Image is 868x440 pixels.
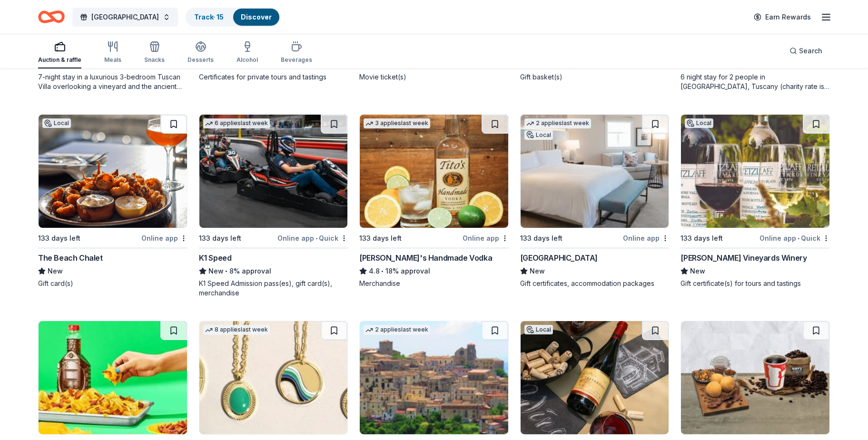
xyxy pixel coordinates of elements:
[520,114,670,288] a: Image for Waldorf Astoria Monarch Beach Resort & Club2 applieslast weekLocal133 days leftOnline a...
[316,235,317,242] span: •
[72,8,178,27] button: [GEOGRAPHIC_DATA]
[39,115,187,228] img: Image for The Beach Chalet
[681,114,830,288] a: Image for Retzlaff Vineyards WineryLocal133 days leftOnline app•Quick[PERSON_NAME] Vineyards Wine...
[42,118,71,128] div: Local
[199,233,241,244] div: 133 days left
[360,115,508,228] img: Image for Tito's Handmade Vodka
[91,11,159,23] span: [GEOGRAPHIC_DATA]
[782,41,830,60] button: Search
[187,56,214,64] div: Desserts
[48,265,63,277] span: New
[681,279,830,288] div: Gift certificate(s) for tours and tastings
[38,233,80,244] div: 133 days left
[382,267,384,275] span: •
[277,232,348,244] div: Online app Quick
[798,235,799,242] span: •
[521,115,669,228] img: Image for Waldorf Astoria Monarch Beach Resort & Club
[141,232,187,244] div: Online app
[186,8,280,27] button: Track· 15Discover
[225,267,227,275] span: •
[38,72,187,91] div: 7-night stay in a luxurious 3-bedroom Tuscan Villa overlooking a vineyard and the ancient walled ...
[38,252,103,264] div: The Beach Chalet
[623,232,669,244] div: Online app
[241,13,272,21] a: Discover
[524,118,591,128] div: 2 applies last week
[690,265,705,277] span: New
[104,37,121,68] button: Meals
[369,265,380,277] span: 4.8
[38,279,187,288] div: Gift card(s)
[237,56,258,64] div: Alcohol
[685,118,713,128] div: Local
[681,72,830,91] div: 6 night stay for 2 people in [GEOGRAPHIC_DATA], Tuscany (charity rate is $1380; retails at $2200;...
[521,321,669,434] img: Image for Testarossa Winery
[759,232,830,244] div: Online app Quick
[524,130,553,140] div: Local
[199,252,232,264] div: K1 Speed
[359,114,509,288] a: Image for Tito's Handmade Vodka3 applieslast week133 days leftOnline app[PERSON_NAME]'s Handmade ...
[359,72,509,82] div: Movie ticket(s)
[681,252,807,264] div: [PERSON_NAME] Vineyards Winery
[281,37,312,68] button: Beverages
[199,321,348,434] img: Image for gorjana
[144,56,165,64] div: Snacks
[364,325,430,335] div: 2 applies last week
[360,321,508,434] img: Image for JG Villas
[237,37,258,68] button: Alcohol
[104,56,121,64] div: Meals
[199,115,348,228] img: Image for K1 Speed
[281,56,312,64] div: Beverages
[748,9,817,26] a: Earn Rewards
[199,265,348,277] div: 8% approval
[187,37,214,68] button: Desserts
[520,252,598,264] div: [GEOGRAPHIC_DATA]
[681,115,829,228] img: Image for Retzlaff Vineyards Winery
[359,252,492,264] div: [PERSON_NAME]'s Handmade Vodka
[194,13,224,21] a: Track· 15
[38,6,65,28] a: Home
[520,72,670,82] div: Gift basket(s)
[38,37,81,68] button: Auction & raffle
[359,233,402,244] div: 133 days left
[38,114,187,288] a: Image for The Beach ChaletLocal133 days leftOnline appThe Beach ChaletNewGift card(s)
[530,265,545,277] span: New
[38,56,81,64] div: Auction & raffle
[524,325,553,334] div: Local
[199,279,348,298] div: K1 Speed Admission pass(es), gift card(s), merchandise
[359,265,509,277] div: 18% approval
[681,321,829,434] img: Image for Kolache Factory
[203,118,270,128] div: 6 applies last week
[520,233,562,244] div: 133 days left
[364,118,430,128] div: 3 applies last week
[199,72,348,82] div: Certificates for private tours and tastings
[203,325,270,335] div: 8 applies last week
[520,279,670,288] div: Gift certificates, accommodation packages
[199,114,348,298] a: Image for K1 Speed6 applieslast week133 days leftOnline app•QuickK1 SpeedNew•8% approvalK1 Speed ...
[463,232,509,244] div: Online app
[208,265,224,277] span: New
[681,233,723,244] div: 133 days left
[39,321,187,434] img: Image for Jacksons Food Stores
[799,45,822,57] span: Search
[359,279,509,288] div: Merchandise
[144,37,165,68] button: Snacks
